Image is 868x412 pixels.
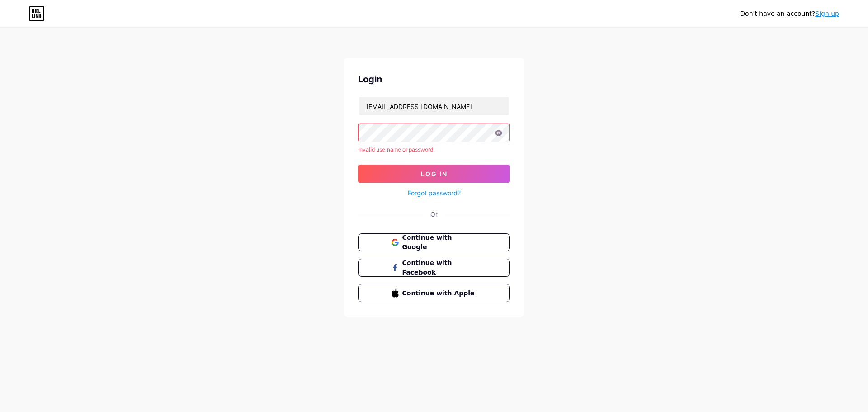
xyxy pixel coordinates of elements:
span: Continue with Facebook [402,258,477,277]
div: Invalid username or password. [358,146,510,154]
input: Username [359,97,509,115]
span: Continue with Apple [402,289,477,298]
div: Don't have an account? [740,9,839,19]
button: Continue with Google [358,233,510,251]
a: Forgot password? [408,188,461,198]
div: Or [430,209,438,219]
span: Log In [421,170,448,178]
div: Login [358,72,510,86]
span: Continue with Google [402,233,477,252]
a: Sign up [815,10,839,17]
button: Log In [358,165,510,183]
button: Continue with Facebook [358,259,510,277]
button: Continue with Apple [358,284,510,302]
